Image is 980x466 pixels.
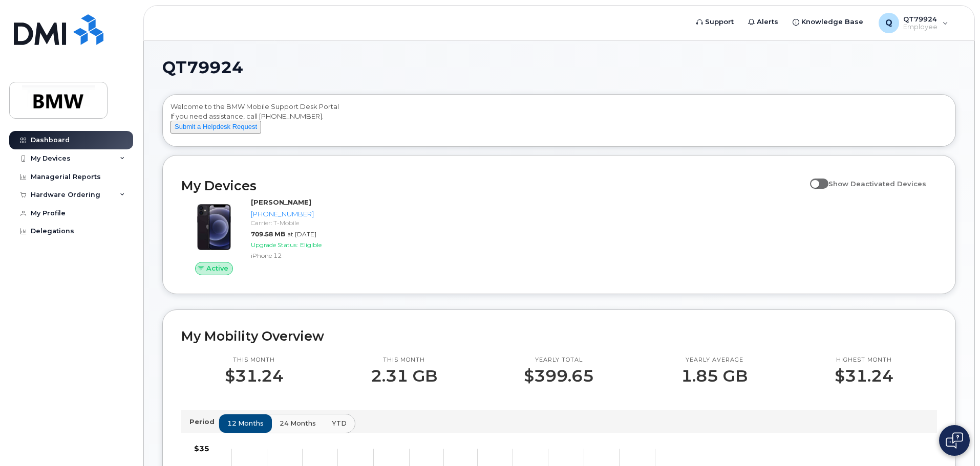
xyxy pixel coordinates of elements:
[251,241,298,249] span: Upgrade Status:
[171,121,261,134] button: Submit a Helpdesk Request
[189,417,219,427] p: Period
[828,180,926,188] span: Show Deactivated Devices
[251,198,311,206] strong: [PERSON_NAME]
[181,197,361,275] a: Active[PERSON_NAME][PHONE_NUMBER]Carrier: T-Mobile709.58 MBat [DATE]Upgrade Status:EligibleiPhone 12
[810,174,818,182] input: Show Deactivated Devices
[681,367,748,385] p: 1.85 GB
[835,367,893,385] p: $31.24
[171,102,948,143] div: Welcome to the BMW Mobile Support Desk Portal If you need assistance, call [PHONE_NUMBER].
[681,356,748,364] p: Yearly average
[300,241,322,249] span: Eligible
[206,263,228,273] span: Active
[194,444,209,453] tspan: $35
[835,356,893,364] p: Highest month
[280,418,316,428] span: 24 months
[251,218,357,227] div: Carrier: T-Mobile
[171,122,261,130] a: Submit a Helpdesk Request
[371,356,437,364] p: This month
[162,60,243,75] span: QT79924
[251,230,285,238] span: 709.58 MB
[946,432,963,449] img: Open chat
[225,367,284,385] p: $31.24
[251,209,357,219] div: [PHONE_NUMBER]
[181,178,805,193] h2: My Devices
[524,367,594,385] p: $399.65
[181,328,937,344] h2: My Mobility Overview
[332,418,347,428] span: YTD
[225,356,284,364] p: This month
[287,230,316,238] span: at [DATE]
[371,367,437,385] p: 2.31 GB
[251,251,357,260] div: iPhone 12
[189,203,239,252] img: iPhone_12.jpg
[524,356,594,364] p: Yearly total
